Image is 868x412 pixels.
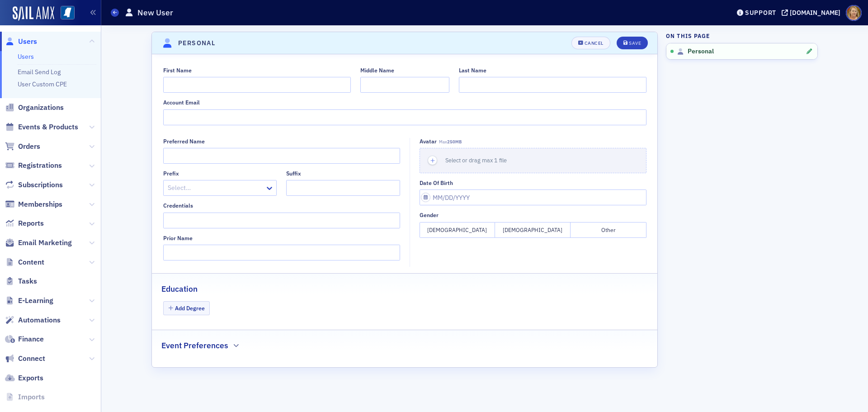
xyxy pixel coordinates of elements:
a: Orders [5,142,40,152]
div: Suffix [286,170,301,177]
span: Personal [688,47,714,56]
span: Max [439,139,462,145]
a: Content [5,257,44,267]
div: Last Name [459,67,486,74]
a: Subscriptions [5,180,63,190]
div: Account Email [163,99,200,106]
span: E-Learning [18,296,53,306]
button: Add Degree [163,301,210,315]
div: Preferred Name [163,138,205,145]
div: Gender [420,212,439,218]
span: Profile [846,5,862,21]
a: Memberships [5,199,62,209]
span: Content [18,257,44,267]
img: SailAMX [13,6,54,21]
span: Organizations [18,103,64,113]
a: Finance [5,334,44,344]
div: [DOMAIN_NAME] [790,9,840,17]
span: Automations [18,315,61,325]
span: Subscriptions [18,180,63,190]
button: [DOMAIN_NAME] [782,9,844,16]
a: Registrations [5,161,62,170]
a: Connect [5,354,45,364]
span: Email Marketing [18,238,72,248]
div: Avatar [420,138,437,145]
span: Registrations [18,161,62,170]
button: Save [617,37,648,49]
button: [DEMOGRAPHIC_DATA] [495,222,571,238]
span: Orders [18,142,40,152]
button: [DEMOGRAPHIC_DATA] [420,222,495,238]
a: Tasks [5,276,37,286]
h1: New User [137,7,173,18]
a: Users [18,52,34,61]
span: Tasks [18,276,37,286]
span: Memberships [18,199,62,209]
a: Imports [5,392,45,402]
div: Credentials [163,202,193,209]
button: Select or drag max 1 file [420,148,646,173]
h2: Education [161,283,198,295]
div: Prefix [163,170,179,177]
a: Reports [5,218,44,228]
button: Cancel [571,37,610,49]
span: Finance [18,334,44,344]
img: SailAMX [61,6,75,20]
span: 250MB [447,139,462,145]
input: MM/DD/YYYY [420,189,646,205]
h4: Personal [178,38,215,48]
div: Middle Name [360,67,394,74]
span: Exports [18,373,43,383]
span: Reports [18,218,44,228]
a: Exports [5,373,43,383]
button: Other [571,222,646,238]
a: Organizations [5,103,64,113]
div: Support [745,9,776,17]
a: Users [5,37,37,47]
div: Save [629,41,641,46]
a: User Custom CPE [18,80,67,88]
span: Connect [18,354,45,364]
a: Automations [5,315,61,325]
a: View Homepage [54,6,75,21]
span: Users [18,37,37,47]
h4: On this page [666,32,818,40]
a: E-Learning [5,296,53,306]
a: Email Marketing [5,238,72,248]
a: Email Send Log [18,68,61,76]
a: Events & Products [5,122,78,132]
div: First Name [163,67,192,74]
span: Events & Products [18,122,78,132]
div: Prior Name [163,235,193,242]
span: Imports [18,392,45,402]
div: Date of Birth [420,180,453,186]
span: Select or drag max 1 file [445,156,507,164]
div: Cancel [585,41,604,46]
h2: Event Preferences [161,340,228,351]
